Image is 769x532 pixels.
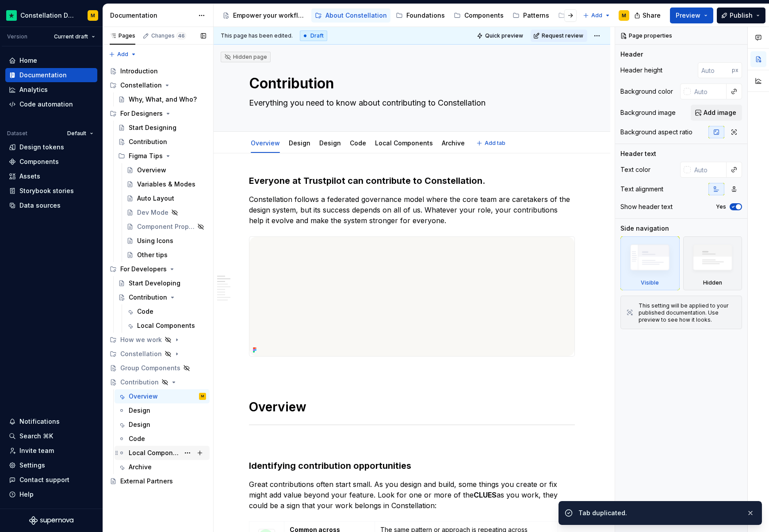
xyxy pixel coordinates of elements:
[115,92,210,106] a: Why, What, and Who?
[63,127,97,140] button: Default
[7,33,27,40] div: Version
[50,30,99,43] button: Current draft
[106,333,210,347] div: How we work
[19,157,59,166] div: Components
[137,166,166,175] div: Overview
[474,137,509,149] button: Add tab
[123,177,210,191] a: Variables & Modes
[620,224,669,233] div: Side navigation
[115,460,210,474] a: Archive
[106,106,210,121] div: For Designers
[371,133,436,152] div: Local Components
[120,477,173,486] div: External Partners
[137,236,173,245] div: Using Icons
[406,11,445,20] div: Foundations
[115,432,210,446] a: Code
[20,11,77,20] div: Constellation Design System
[509,8,553,23] a: Patterns
[115,418,210,432] a: Design
[137,208,168,217] div: Dev Mode
[129,123,176,132] div: Start Designing
[716,203,726,210] label: Yes
[620,50,643,59] div: Header
[683,236,742,290] div: Hidden
[120,350,162,358] div: Constellation
[620,87,673,96] div: Background color
[137,194,174,203] div: Auto Layout
[106,347,210,361] div: Constellation
[485,140,505,147] span: Add tab
[474,30,527,42] button: Quick preview
[129,392,158,401] div: Overview
[392,8,448,23] a: Foundations
[115,290,210,304] a: Contribution
[129,406,150,415] div: Design
[120,265,167,274] div: For Developers
[249,479,575,511] p: Great contributions often start small. As you design and build, some things you create or fix mig...
[19,100,73,109] div: Code automation
[325,11,387,20] div: About Constellation
[639,302,736,323] div: This setting will be applied to your published documentation. Use preview to see how it looks.
[110,32,135,39] div: Pages
[19,461,45,470] div: Settings
[311,8,390,23] a: About Constellation
[346,133,370,152] div: Code
[120,109,163,118] div: For Designers
[5,458,97,472] a: Settings
[442,139,465,147] a: Archive
[129,448,180,457] div: Local Components
[19,143,64,152] div: Design tokens
[19,417,60,426] div: Notifications
[620,236,680,290] div: Visible
[106,48,139,61] button: Add
[691,162,727,178] input: Auto
[578,509,739,517] div: Tab duplicated.
[106,78,210,92] div: Constellation
[115,403,210,418] a: Design
[591,12,602,19] span: Add
[123,220,210,234] a: Component Properties
[620,165,650,174] div: Text color
[319,139,341,147] a: Design
[120,67,158,76] div: Introduction
[249,460,575,472] h3: Identifying contribution opportunities
[91,12,95,19] div: M
[7,130,27,137] div: Dataset
[643,11,661,20] span: Share
[247,96,573,110] textarea: Everything you need to know about contributing to Constellation
[19,85,48,94] div: Analytics
[249,237,574,356] img: c7f57f12-b0ca-42dc-b461-6e756c631980.png
[129,293,167,302] div: Contribution
[5,198,97,213] a: Data sources
[219,7,578,24] div: Page tree
[115,135,210,149] a: Contribution
[123,248,210,262] a: Other tips
[5,473,97,487] button: Contact support
[129,279,180,288] div: Start Developing
[137,180,195,189] div: Variables & Modes
[29,516,73,525] a: Supernova Logo
[19,186,74,195] div: Storybook stories
[247,133,283,152] div: Overview
[151,32,186,39] div: Changes
[485,32,523,39] span: Quick preview
[19,446,54,455] div: Invite team
[717,8,765,23] button: Publish
[464,11,504,20] div: Components
[5,155,97,169] a: Components
[120,81,162,90] div: Constellation
[106,64,210,488] div: Page tree
[19,475,69,484] div: Contact support
[704,108,736,117] span: Add image
[123,191,210,205] a: Auto Layout
[5,487,97,502] button: Help
[289,139,310,147] a: Design
[641,279,659,286] div: Visible
[137,321,195,330] div: Local Components
[67,130,86,137] span: Default
[523,11,549,20] div: Patterns
[350,139,366,147] a: Code
[129,434,145,443] div: Code
[19,172,40,181] div: Assets
[106,474,210,488] a: External Partners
